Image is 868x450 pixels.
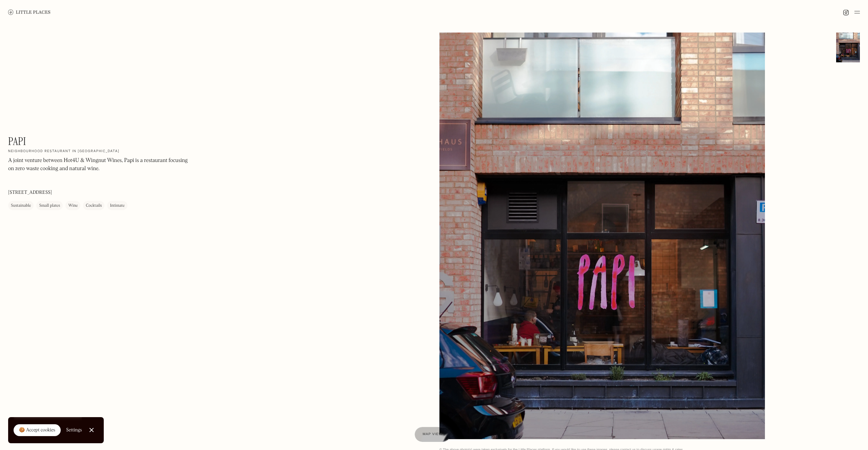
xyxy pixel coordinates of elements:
div: 🍪 Accept cookies [19,427,55,434]
h1: Papi [8,135,26,148]
p: A joint venture between Hot4U & Wingnut Wines, Papi is a restaurant focusing on zero waste cookin... [8,157,191,173]
div: Wine [68,203,78,209]
div: Sustainable [11,203,31,209]
div: Settings [66,428,82,432]
a: Close Cookie Popup [85,423,98,437]
h2: Neighbourhood restaurant in [GEOGRAPHIC_DATA] [8,149,119,154]
span: Map view [423,432,442,436]
div: Cocktails [86,203,102,209]
a: 🍪 Accept cookies [14,424,61,436]
a: Map view [415,427,451,442]
p: ‍ [8,177,191,185]
p: [STREET_ADDRESS] [8,189,52,197]
div: Intimate [110,203,124,209]
div: Small plates [39,203,60,209]
a: Settings [66,423,82,438]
